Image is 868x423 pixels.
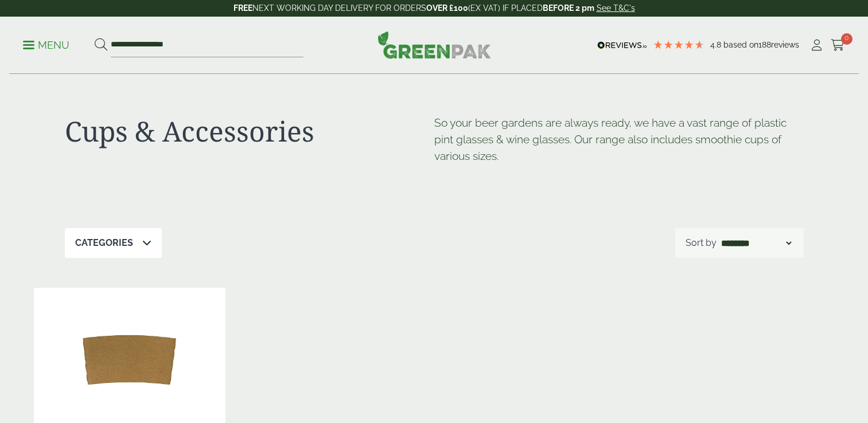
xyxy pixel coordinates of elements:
[809,40,824,51] i: My Account
[23,38,69,52] p: Menu
[543,3,594,13] strong: BEFORE 2 pm
[686,236,717,250] p: Sort by
[23,38,69,50] a: Menu
[841,33,853,45] span: 0
[597,3,635,13] a: See T&C's
[831,40,845,51] i: Cart
[758,40,771,49] span: 188
[719,236,793,250] select: Shop order
[75,236,133,250] p: Categories
[597,41,647,49] img: REVIEWS.io
[771,40,799,49] span: reviews
[377,31,491,58] img: GreenPak Supplies
[233,3,252,13] strong: FREE
[831,37,845,54] a: 0
[653,40,704,50] div: 4.79 Stars
[434,115,804,164] p: So your beer gardens are always ready, we have a vast range of plastic pint glasses & wine glasse...
[723,40,758,49] span: Based on
[65,115,434,148] h1: Cups & Accessories
[710,40,723,49] span: 4.8
[426,3,468,13] strong: OVER £100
